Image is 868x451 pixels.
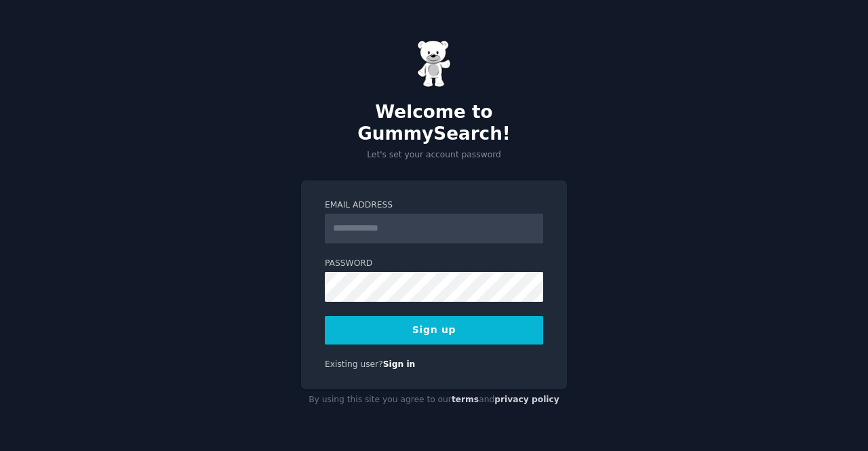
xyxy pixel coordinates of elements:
[417,40,451,87] img: Gummy Bear
[301,102,567,144] h2: Welcome to GummySearch!
[325,316,543,345] button: Sign up
[325,359,383,369] span: Existing user?
[325,199,543,212] label: Email Address
[325,258,543,270] label: Password
[301,149,567,161] p: Let's set your account password
[301,389,567,411] div: By using this site you agree to our and
[383,359,416,369] a: Sign in
[452,395,479,404] a: terms
[494,395,559,404] a: privacy policy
